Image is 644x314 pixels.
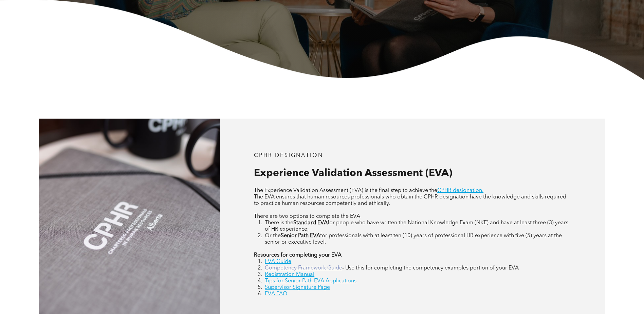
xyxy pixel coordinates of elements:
span: for people who have written the National Knowledge Exam (NKE) and have at least three (3) years o... [265,220,568,232]
strong: Resources for completing your EVA [254,252,342,258]
a: Tips for Senior Path EVA Applications [265,278,356,284]
a: EVA FAQ [265,291,287,297]
a: Supervisor Signature Page [265,285,330,290]
a: CPHR designation. [437,188,483,193]
a: Registration Manual [265,272,314,277]
strong: Senior Path EVA [281,233,320,239]
span: Experience Validation Assessment (EVA) [254,168,452,178]
span: There are two options to complete the EVA [254,214,360,219]
span: Or the [265,233,281,239]
span: The Experience Validation Assessment (EVA) is the final step to achieve the [254,188,437,193]
span: The EVA ensures that human resources professionals who obtain the CPHR designation have the knowl... [254,194,566,206]
span: - Use this for completing the competency examples portion of your EVA [342,265,519,271]
a: EVA Guide [265,259,291,264]
strong: Standard EVA [293,220,328,226]
span: for professionals with at least ten (10) years of professional HR experience with five (5) years ... [265,233,562,245]
span: There is the [265,220,293,226]
a: Competency Framework Guide [265,265,342,271]
span: CPHR DESIGNATION [254,153,323,158]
